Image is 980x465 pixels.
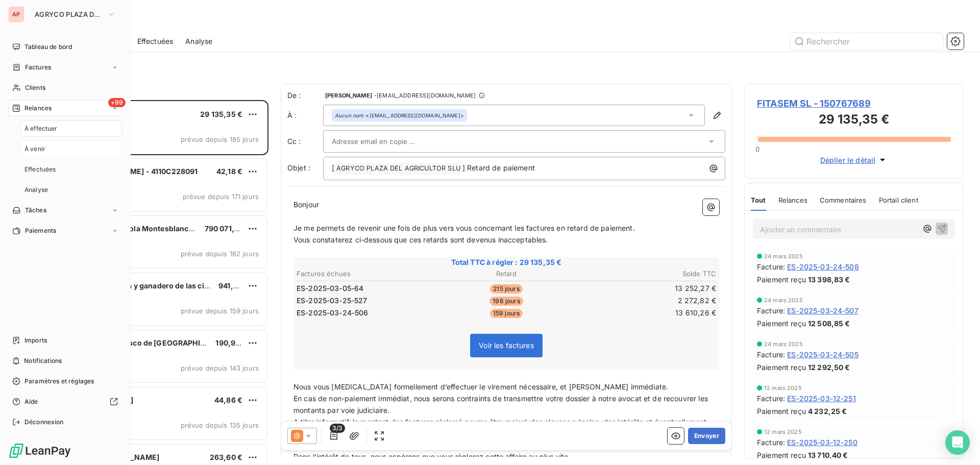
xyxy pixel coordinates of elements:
[24,42,72,52] span: Tableau de bord
[25,63,51,72] span: Factures
[293,452,570,461] span: Dans l’intérêt de tous, nous espérons que vous règlerez cette affaire au plus vite.
[24,336,47,345] span: Imports
[764,341,803,347] span: 24 mars 2025
[205,224,249,233] span: 790 071,18 €
[295,257,718,267] span: Total TTC à régler : 29 135,35 €
[757,406,806,417] span: Paiement reçu
[297,308,369,318] span: ES-2025-03-24-506
[137,36,174,46] span: Effectuées
[24,185,48,194] span: Analyse
[24,418,64,427] span: Déconnexion
[820,155,876,165] span: Déplier le détail
[287,163,310,172] span: Objet :
[293,382,668,391] span: Nous vous [MEDICAL_DATA] formellement d’effectuer le virement nécessaire, et [PERSON_NAME] immédi...
[296,268,435,279] th: Factures échues
[757,110,951,131] h3: 29 135,35 €
[49,100,268,465] div: grid
[757,261,785,272] span: Facture :
[490,284,522,293] span: 215 jours
[214,396,242,404] span: 44,86 €
[293,235,548,244] span: Vous constaterez ci-dessous que ces retards sont devenus inacceptables.
[108,98,126,107] span: +99
[787,349,859,360] span: ES-2025-03-24-505
[374,92,476,99] span: - [EMAIL_ADDRESS][DOMAIN_NAME]
[787,437,857,448] span: ES-2025-03-12-250
[216,167,242,176] span: 42,18 €
[293,418,708,438] span: A titre informatif, le montant des factures réclamé pourra être majoré des clauses pénales, des i...
[293,394,710,414] span: En cas de non-paiement immédiat, nous serons contraints de transmettre votre dossier à notre avoc...
[335,163,462,175] span: AGRYCO PLAZA DEL AGRICULTOR SLU
[210,453,242,461] span: 263,60 €
[490,309,523,318] span: 159 jours
[24,377,94,386] span: Paramètres et réglages
[757,96,951,110] span: FITASEM SL - 150767689
[787,305,859,316] span: ES-2025-03-24-507
[181,135,259,143] span: prévue depuis 185 jours
[24,165,56,174] span: Effectuées
[24,144,45,154] span: À venir
[879,196,918,204] span: Portail client
[185,36,212,46] span: Analyse
[181,364,259,372] span: prévue depuis 143 jours
[24,104,52,113] span: Relances
[757,393,785,404] span: Facture :
[577,283,717,294] td: 13 252,27 €
[332,163,334,172] span: [
[335,112,464,119] div: <[EMAIL_ADDRESS][DOMAIN_NAME]>
[808,450,848,460] span: 13 710,40 €
[757,305,785,316] span: Facture :
[764,385,802,391] span: 12 mars 2025
[24,124,58,133] span: À effectuer
[332,134,442,149] input: Adresse email en copie ...
[577,295,717,306] td: 2 272,82 €
[764,297,803,303] span: 24 mars 2025
[293,200,319,209] span: Bonjour
[757,349,785,360] span: Facture :
[820,196,867,204] span: Commentaires
[808,406,847,417] span: 4 232,25 €
[24,397,38,406] span: Aide
[25,226,56,235] span: Paiements
[24,356,62,365] span: Notifications
[808,274,850,285] span: 13 398,83 €
[757,318,806,329] span: Paiement reçu
[72,338,230,347] span: Asociación Aprisco de [GEOGRAPHIC_DATA]
[35,10,103,18] span: AGRYCO PLAZA DEL AGRICULTOR SLU
[757,274,806,285] span: Paiement reçu
[808,362,850,373] span: 12 292,50 €
[25,83,45,92] span: Clients
[181,421,259,429] span: prévue depuis 135 jours
[335,112,363,119] em: Aucun nom
[462,163,535,172] span: ] Retard de paiement
[297,296,367,306] span: ES-2025-03-25-527
[8,6,24,22] div: AP
[787,393,856,404] span: ES-2025-03-12-251
[287,110,323,120] label: À :
[787,261,859,272] span: ES-2025-03-24-508
[287,136,323,146] label: Cc :
[293,224,635,232] span: Je me permets de revenir une fois de plus vers vous concernant les factures en retard de paiement.
[764,253,803,259] span: 24 mars 2025
[8,394,122,410] a: Aide
[436,268,576,279] th: Retard
[817,154,891,166] button: Déplier le détail
[764,429,802,435] span: 12 mars 2025
[751,196,766,204] span: Tout
[72,224,216,233] span: Comercial Agrícola Montesblancos, S.L.
[8,443,71,459] img: Logo LeanPay
[72,281,250,290] span: Servicio agrícola y ganadero de las cinco Villas s.l
[757,437,785,448] span: Facture :
[489,297,523,306] span: 196 jours
[778,196,807,204] span: Relances
[577,307,717,319] td: 13 610,26 €
[479,341,534,350] span: Voir les factures
[25,206,46,215] span: Tâches
[183,192,259,201] span: prévue depuis 171 jours
[330,424,345,433] span: 3/3
[72,167,198,176] span: M. [PERSON_NAME] - 4110C228091
[945,430,970,455] div: Open Intercom Messenger
[200,110,242,118] span: 29 135,35 €
[215,338,247,347] span: 190,94 €
[218,281,249,290] span: 941,38 €
[808,318,850,329] span: 12 508,85 €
